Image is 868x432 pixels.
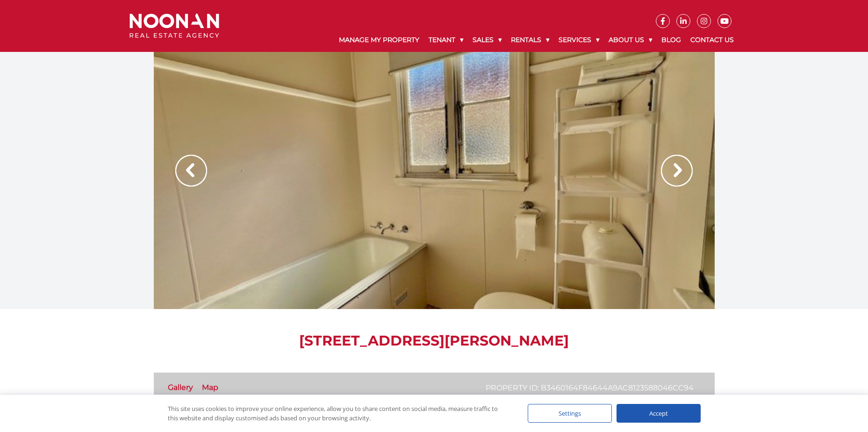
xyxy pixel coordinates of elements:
img: Arrow slider [661,155,693,187]
img: Arrow slider [175,155,207,187]
div: Accept [617,404,701,423]
a: Tenant [424,28,468,52]
div: This site uses cookies to improve your online experience, allow you to share content on social me... [168,404,509,423]
img: Noonan Real Estate Agency [129,14,219,38]
a: About Us [604,28,657,52]
a: Sales [468,28,506,52]
div: Settings [528,404,612,423]
p: Property ID: b3460164f84644a9ac8123588046cc94 [486,382,694,394]
a: Rentals [506,28,554,52]
a: Map [202,383,218,392]
a: Manage My Property [334,28,424,52]
a: Contact Us [686,28,739,52]
h1: [STREET_ADDRESS][PERSON_NAME] [154,332,715,349]
a: Services [554,28,604,52]
a: Blog [657,28,686,52]
a: Gallery [168,383,193,392]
